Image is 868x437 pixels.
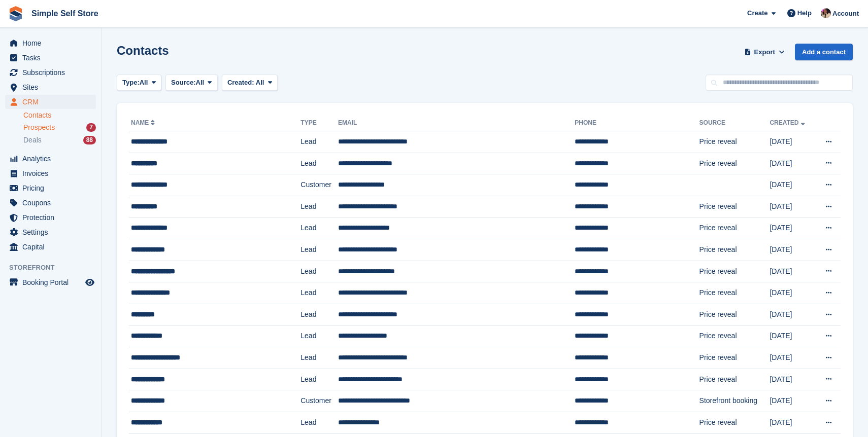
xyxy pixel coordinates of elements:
[301,131,338,153] td: Lead
[770,153,815,174] td: [DATE]
[8,6,23,21] img: stora-icon-8386f47178a22dfd0bd8f6a31ec36ba5ce8667c1dd55bd0f319d3a0aa187defe.svg
[699,217,770,239] td: Price reveal
[5,51,96,65] a: menu
[301,261,338,282] td: Lead
[5,80,96,94] a: menu
[301,369,338,390] td: Lead
[754,47,775,57] span: Export
[5,196,96,210] a: menu
[699,412,770,433] td: Price reveal
[5,225,96,239] a: menu
[797,8,812,18] span: Help
[770,347,815,369] td: [DATE]
[22,95,83,109] span: CRM
[770,239,815,261] td: [DATE]
[301,115,338,131] th: Type
[86,123,96,132] div: 7
[22,196,83,210] span: Coupons
[770,174,815,196] td: [DATE]
[832,9,859,19] span: Account
[5,181,96,195] a: menu
[747,8,767,18] span: Create
[699,390,770,412] td: Storefront booking
[699,282,770,304] td: Price reveal
[699,369,770,390] td: Price reveal
[301,347,338,369] td: Lead
[22,80,83,94] span: Sites
[699,239,770,261] td: Price reveal
[821,8,831,18] img: Scott McCutcheon
[117,75,161,91] button: Type: All
[22,152,83,166] span: Analytics
[699,261,770,282] td: Price reveal
[22,210,83,225] span: Protection
[770,119,807,126] a: Created
[301,174,338,196] td: Customer
[27,5,103,22] a: Simple Self Store
[131,119,157,126] a: Name
[23,122,96,133] a: Prospects 7
[770,282,815,304] td: [DATE]
[122,78,140,88] span: Type:
[699,347,770,369] td: Price reveal
[770,131,815,153] td: [DATE]
[5,95,96,109] a: menu
[117,44,169,57] h1: Contacts
[22,275,83,289] span: Booking Portal
[770,304,815,325] td: [DATE]
[301,325,338,347] td: Lead
[23,135,96,145] a: Deals 88
[5,152,96,166] a: menu
[699,325,770,347] td: Price reveal
[770,369,815,390] td: [DATE]
[256,79,264,86] span: All
[301,304,338,325] td: Lead
[9,263,101,273] span: Storefront
[770,325,815,347] td: [DATE]
[770,196,815,217] td: [DATE]
[165,75,218,91] button: Source: All
[84,276,96,288] a: Preview store
[770,390,815,412] td: [DATE]
[795,44,853,60] a: Add a contact
[699,131,770,153] td: Price reveal
[770,261,815,282] td: [DATE]
[227,79,254,86] span: Created:
[770,412,815,433] td: [DATE]
[23,111,96,120] a: Contacts
[770,217,815,239] td: [DATE]
[338,115,575,131] th: Email
[699,153,770,174] td: Price reveal
[196,78,205,88] span: All
[742,44,787,60] button: Export
[699,196,770,217] td: Price reveal
[301,217,338,239] td: Lead
[301,282,338,304] td: Lead
[140,78,148,88] span: All
[22,166,83,180] span: Invoices
[22,36,83,50] span: Home
[23,135,42,145] span: Deals
[301,412,338,433] td: Lead
[22,51,83,65] span: Tasks
[23,123,55,132] span: Prospects
[171,78,195,88] span: Source:
[575,115,699,131] th: Phone
[83,136,96,144] div: 88
[5,36,96,50] a: menu
[699,115,770,131] th: Source
[301,153,338,174] td: Lead
[5,166,96,180] a: menu
[222,75,278,91] button: Created: All
[301,196,338,217] td: Lead
[22,225,83,239] span: Settings
[22,240,83,254] span: Capital
[5,65,96,80] a: menu
[22,65,83,80] span: Subscriptions
[301,239,338,261] td: Lead
[301,390,338,412] td: Customer
[699,304,770,325] td: Price reveal
[22,181,83,195] span: Pricing
[5,275,96,289] a: menu
[5,240,96,254] a: menu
